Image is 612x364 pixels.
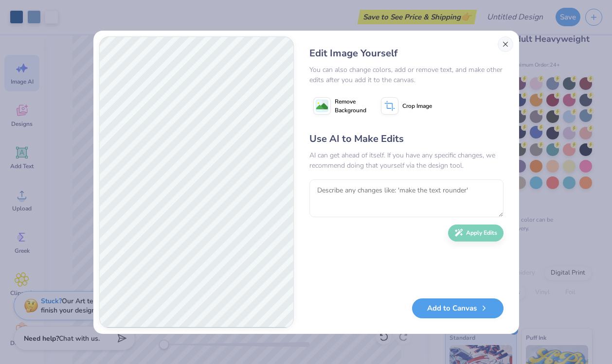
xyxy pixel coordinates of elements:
div: AI can get ahead of itself. If you have any specific changes, we recommend doing that yourself vi... [309,150,504,171]
button: Remove Background [309,94,370,118]
span: Remove Background [335,97,366,115]
button: Add to Canvas [412,298,504,318]
button: Crop Image [377,94,438,118]
button: Close [498,36,513,52]
div: Use AI to Make Edits [309,132,504,146]
div: You can also change colors, add or remove text, and make other edits after you add it to the canvas. [309,65,504,85]
div: Edit Image Yourself [309,46,504,61]
span: Crop Image [402,102,432,110]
